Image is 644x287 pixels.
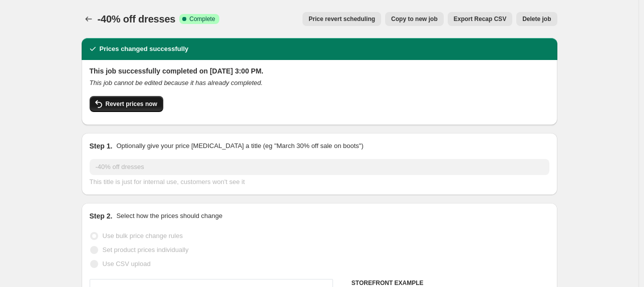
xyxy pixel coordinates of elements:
span: Complete [189,15,215,23]
button: Price revert scheduling [302,12,381,26]
h2: Step 2. [90,211,113,221]
p: Optionally give your price [MEDICAL_DATA] a title (eg "March 30% off sale on boots") [116,141,363,151]
p: Select how the prices should change [116,211,222,221]
input: 30% off holiday sale [90,159,549,175]
button: Price change jobs [82,12,96,26]
span: Use bulk price change rules [103,232,183,239]
span: Copy to new job [391,15,438,23]
button: Copy to new job [385,12,444,26]
h2: Step 1. [90,141,113,151]
span: Price revert scheduling [308,15,375,23]
span: Set product prices individually [103,246,189,253]
button: Delete job [516,12,557,26]
span: This title is just for internal use, customers won't see it [90,178,245,185]
button: Revert prices now [90,96,163,112]
h6: STOREFRONT EXAMPLE [352,279,549,287]
span: -40% off dresses [98,13,176,24]
span: Use CSV upload [103,260,151,267]
i: This job cannot be edited because it has already completed. [90,79,263,86]
h2: Prices changed successfully [100,44,189,54]
span: Delete job [522,15,551,23]
span: Revert prices now [106,100,157,108]
h2: This job successfully completed on [DATE] 3:00 PM. [90,66,549,76]
button: Export Recap CSV [448,12,512,26]
span: Export Recap CSV [454,15,506,23]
